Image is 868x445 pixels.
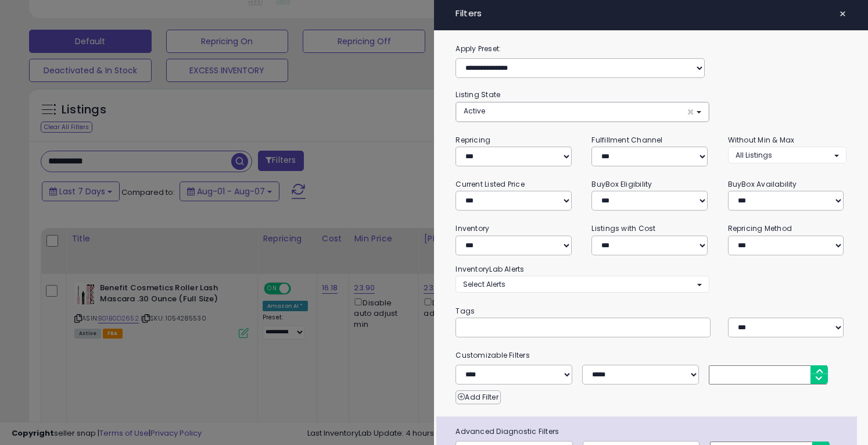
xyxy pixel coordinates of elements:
small: InventoryLab Alerts [455,264,524,274]
h4: Filters [455,9,846,19]
label: Apply Preset: [447,42,855,55]
small: BuyBox Availability [728,179,797,189]
small: BuyBox Eligibility [591,179,652,189]
button: Active × [456,102,709,122]
span: × [687,106,694,118]
small: Customizable Filters [447,349,855,362]
small: Repricing Method [728,223,792,233]
button: Add Filter [455,390,500,404]
small: Repricing [455,135,490,145]
small: Without Min & Max [728,135,795,145]
small: Listing State [455,90,500,99]
small: Fulfillment Channel [591,135,662,145]
span: × [839,6,847,22]
span: All Listings [736,150,772,160]
small: Inventory [455,223,489,233]
button: Select Alerts [455,276,709,293]
small: Current Listed Price [455,179,524,189]
span: Active [464,106,485,116]
small: Tags [447,305,855,318]
button: All Listings [728,147,847,163]
span: Select Alerts [463,279,505,289]
span: Advanced Diagnostic Filters [447,425,856,438]
small: Listings with Cost [591,223,655,233]
button: × [834,6,851,22]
